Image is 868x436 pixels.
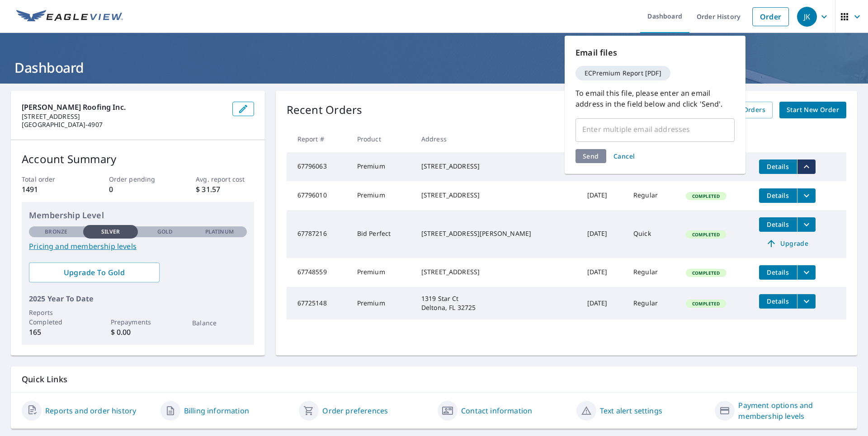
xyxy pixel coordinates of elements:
td: Bid Perfect [350,210,414,258]
p: Avg. report cost [196,174,254,184]
p: Silver [101,228,120,236]
td: [DATE] [580,210,626,258]
p: Reports Completed [29,308,83,327]
td: 67787216 [287,210,350,258]
div: 1319 Star Ct Deltona, FL 32725 [421,294,573,312]
th: Report # [287,126,350,152]
div: [STREET_ADDRESS] [421,267,573,277]
p: 165 [29,327,83,338]
p: Prepayments [111,317,165,327]
a: Order [752,7,789,26]
td: 67748559 [287,258,350,287]
span: Upgrade To Gold [36,267,152,277]
td: 67725148 [287,287,350,319]
td: Regular [626,181,679,210]
span: ECPremium Report [PDF] [579,70,667,76]
p: Email files [576,47,735,59]
p: Bronze [45,228,67,236]
img: EV Logo [16,10,123,23]
button: filesDropdownBtn-67725148 [797,294,816,309]
p: Membership Level [29,209,247,221]
button: filesDropdownBtn-67796010 [797,188,816,203]
p: $ 0.00 [111,327,165,338]
p: Total order [22,174,80,184]
td: Regular [626,258,679,287]
button: Cancel [610,149,639,163]
td: [DATE] [580,181,626,210]
p: 2025 Year To Date [29,293,247,304]
a: Upgrade To Gold [29,263,160,282]
a: Payment options and membership levels [738,400,846,422]
td: Premium [350,287,414,319]
td: [DATE] [580,287,626,319]
td: Quick [626,210,679,258]
span: Details [764,297,792,305]
button: detailsBtn-67796010 [759,188,797,203]
a: Contact information [461,405,532,416]
span: Upgrade [764,238,810,249]
p: [STREET_ADDRESS] [22,113,225,121]
p: $ 31.57 [196,184,254,195]
button: filesDropdownBtn-67787216 [797,217,816,232]
td: Premium [350,258,414,287]
p: Order pending [109,174,167,184]
button: detailsBtn-67725148 [759,294,797,309]
td: Regular [626,287,679,319]
div: [STREET_ADDRESS] [421,191,573,200]
a: Reports and order history [45,405,136,416]
th: Address [414,126,580,152]
span: Cancel [613,152,635,160]
button: detailsBtn-67748559 [759,265,797,280]
p: Quick Links [22,374,846,385]
button: detailsBtn-67787216 [759,217,797,232]
span: Start New Order [787,104,839,116]
span: Completed [687,300,725,307]
p: 1491 [22,184,80,195]
p: [GEOGRAPHIC_DATA]-4907 [22,121,225,129]
span: Details [764,162,792,171]
input: Enter multiple email addresses [580,121,717,138]
button: detailsBtn-67796063 [759,159,797,174]
span: Completed [687,270,725,276]
a: Start New Order [779,102,846,118]
td: 67796010 [287,181,350,210]
button: filesDropdownBtn-67796063 [797,159,816,174]
td: Premium [350,181,414,210]
button: filesDropdownBtn-67748559 [797,265,816,280]
div: [STREET_ADDRESS][PERSON_NAME] [421,229,573,238]
a: Upgrade [759,236,816,251]
a: Text alert settings [600,405,662,416]
td: Premium [350,152,414,181]
span: Completed [687,193,725,199]
p: Recent Orders [287,102,363,118]
span: Details [764,268,792,277]
p: 0 [109,184,167,195]
span: Details [764,220,792,229]
a: Pricing and membership levels [29,241,247,252]
p: Platinum [205,228,234,236]
a: Billing information [184,405,249,416]
p: Balance [192,318,246,328]
th: Product [350,126,414,152]
td: 67796063 [287,152,350,181]
div: JK [797,7,817,27]
span: Completed [687,231,725,238]
span: Details [764,191,792,200]
p: Gold [157,228,173,236]
p: Account Summary [22,151,254,167]
td: [DATE] [580,258,626,287]
p: To email this file, please enter an email address in the field below and click 'Send'. [576,88,735,109]
a: Order preferences [322,405,388,416]
p: [PERSON_NAME] Roofing Inc. [22,102,225,113]
h1: Dashboard [11,58,857,77]
div: [STREET_ADDRESS] [421,162,573,171]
